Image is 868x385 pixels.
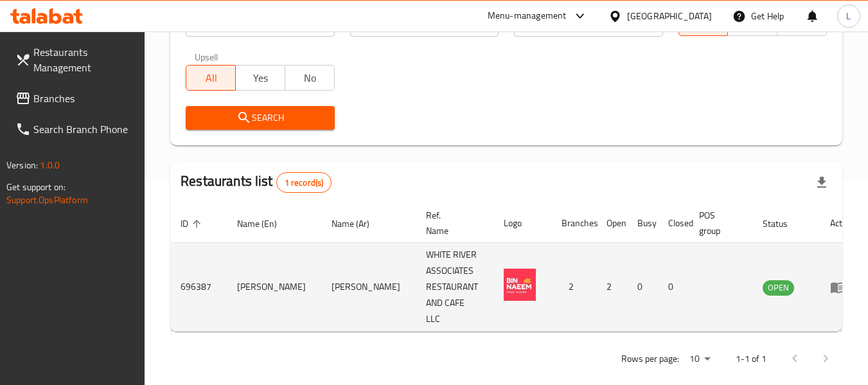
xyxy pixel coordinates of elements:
span: Get support on: [6,179,66,195]
th: Busy [627,204,658,243]
th: Closed [658,204,689,243]
span: All [191,69,231,87]
img: BIN NAEEM [504,269,536,301]
span: Restaurants Management [33,44,135,75]
span: Search Branch Phone [33,121,135,137]
p: Rows per page: [621,351,679,367]
td: WHITE RIVER ASSOCIATES RESTAURANT AND CAFE LLC [416,243,493,332]
td: 2 [551,243,596,332]
td: 696387 [170,243,227,332]
h2: Restaurants list [181,172,332,193]
span: TGO [733,14,772,33]
span: Branches [33,91,135,106]
div: [GEOGRAPHIC_DATA] [627,9,712,23]
span: Name (En) [237,216,294,231]
span: 1.0.0 [40,157,60,174]
div: Menu-management [488,8,567,24]
div: Rows per page: [684,350,715,369]
p: 1-1 of 1 [736,351,766,367]
a: Restaurants Management [5,37,145,83]
td: [PERSON_NAME] [321,243,416,332]
button: Yes [235,65,285,91]
span: All [684,14,723,33]
a: Search Branch Phone [5,114,145,145]
a: Support.OpsPlatform [6,192,88,208]
button: No [285,65,335,91]
table: enhanced table [170,204,864,332]
span: ID [181,216,205,231]
span: Name (Ar) [332,216,386,231]
th: Action [820,204,864,243]
div: Total records count [276,172,332,193]
div: Export file [806,167,837,198]
td: 0 [627,243,658,332]
td: 0 [658,243,689,332]
a: Branches [5,83,145,114]
span: 1 record(s) [277,177,332,189]
td: 2 [596,243,627,332]
div: OPEN [763,280,794,296]
span: Ref. Name [426,208,478,238]
span: TMP [783,14,822,33]
th: Open [596,204,627,243]
span: Yes [241,69,280,87]
span: OPEN [763,280,794,295]
span: No [290,69,330,87]
span: POS group [699,208,737,238]
th: Logo [493,204,551,243]
th: Branches [551,204,596,243]
span: Status [763,216,804,231]
td: [PERSON_NAME] [227,243,321,332]
button: All [186,65,236,91]
label: Upsell [195,52,218,61]
span: Search [196,110,324,126]
button: Search [186,106,334,130]
span: Version: [6,157,38,174]
span: L [846,9,851,23]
